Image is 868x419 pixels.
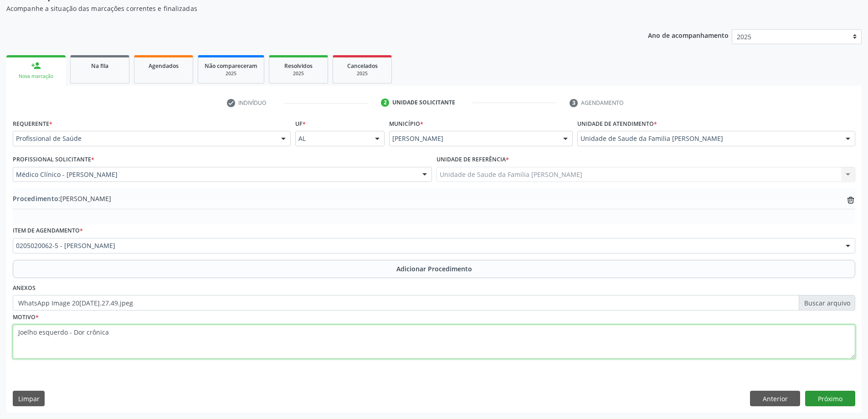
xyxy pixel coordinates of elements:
label: Município [389,117,423,131]
div: Unidade solicitante [392,98,455,107]
label: Motivo [13,310,39,325]
span: Na fila [91,62,108,70]
span: Profissional de Saúde [16,134,272,143]
div: 2025 [339,70,385,77]
div: 2 [381,98,389,107]
button: Próximo [805,391,855,406]
span: AL [298,134,366,143]
span: Resolvidos [284,62,313,70]
span: Procedimento: [13,194,60,203]
button: Adicionar Procedimento [13,260,855,278]
span: Não compareceram [205,62,257,70]
div: 2025 [276,70,321,77]
label: Anexos [13,281,36,295]
label: Requerente [13,117,52,131]
span: Adicionar Procedimento [396,264,472,274]
span: Unidade de Saude da Familia [PERSON_NAME] [580,134,837,143]
span: [PERSON_NAME] [392,134,554,143]
label: Item de agendamento [13,224,83,238]
span: [PERSON_NAME] [13,194,111,203]
span: Cancelados [347,62,378,70]
span: 0205020062-5 - [PERSON_NAME] [16,241,837,250]
label: UF [295,117,306,131]
label: Profissional Solicitante [13,153,94,167]
button: Anterior [750,391,800,406]
label: Unidade de atendimento [577,117,657,131]
div: Nova marcação [13,73,59,80]
span: Agendados [149,62,179,70]
p: Acompanhe a situação das marcações correntes e finalizadas [6,4,605,13]
div: person_add [31,61,41,71]
p: Ano de acompanhamento [648,29,729,41]
div: 2025 [205,70,257,77]
label: Unidade de referência [437,153,509,167]
span: Médico Clínico - [PERSON_NAME] [16,170,413,179]
button: Limpar [13,391,45,406]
